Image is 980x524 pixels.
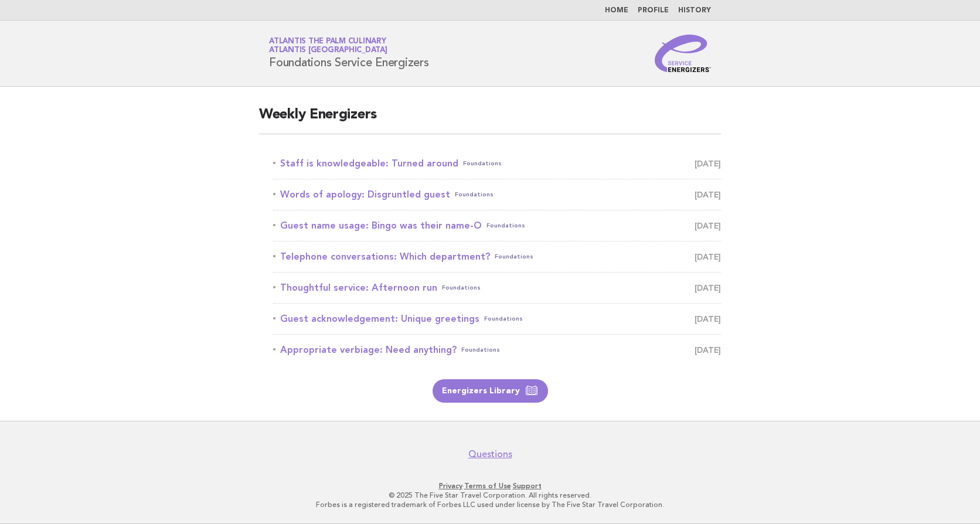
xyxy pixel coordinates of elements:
span: [DATE] [695,280,721,296]
a: Support [513,482,542,490]
a: Telephone conversations: Which department?Foundations [DATE] [273,249,721,265]
img: Service Energizers [655,35,711,72]
a: Guest name usage: Bingo was their name-OFoundations [DATE] [273,217,721,234]
a: Staff is knowledgeable: Turned aroundFoundations [DATE] [273,155,721,172]
span: [DATE] [695,217,721,234]
span: [DATE] [695,186,721,203]
a: Thoughtful service: Afternoon runFoundations [DATE] [273,280,721,296]
span: Atlantis [GEOGRAPHIC_DATA] [269,47,387,55]
a: Atlantis The Palm CulinaryAtlantis [GEOGRAPHIC_DATA] [269,38,387,54]
a: Guest acknowledgement: Unique greetingsFoundations [DATE] [273,311,721,327]
a: Energizers Library [433,379,548,403]
h2: Weekly Energizers [259,106,721,134]
span: [DATE] [695,311,721,327]
span: Foundations [463,155,502,172]
a: Profile [638,7,669,14]
span: Foundations [484,311,523,327]
p: · · [131,481,849,491]
p: © 2025 The Five Star Travel Corporation. All rights reserved. [131,491,849,500]
span: Foundations [486,217,525,234]
span: [DATE] [695,249,721,265]
a: Home [605,7,628,14]
a: Privacy [439,482,462,490]
span: Foundations [495,249,533,265]
span: [DATE] [695,155,721,172]
p: Forbes is a registered trademark of Forbes LLC used under license by The Five Star Travel Corpora... [131,500,849,509]
span: Foundations [442,280,481,296]
h1: Foundations Service Energizers [269,38,429,69]
span: Foundations [461,342,500,358]
a: Questions [468,448,512,460]
a: Appropriate verbiage: Need anything?Foundations [DATE] [273,342,721,358]
a: Terms of Use [464,482,511,490]
a: Words of apology: Disgruntled guestFoundations [DATE] [273,186,721,203]
a: History [678,7,711,14]
span: [DATE] [695,342,721,358]
span: Foundations [455,186,494,203]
